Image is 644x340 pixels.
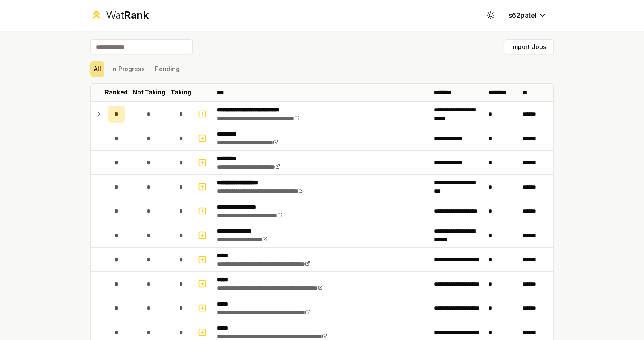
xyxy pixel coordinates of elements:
[504,39,554,54] button: Import Jobs
[171,88,191,97] p: Taking
[124,9,149,21] span: Rank
[108,61,148,77] button: In Progress
[502,8,554,23] button: s62patel
[152,61,183,77] button: Pending
[106,9,149,22] div: Wat
[90,9,149,22] a: WatRank
[105,88,128,97] p: Ranked
[90,61,104,77] button: All
[509,10,537,20] span: s62patel
[132,88,165,97] p: Not Taking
